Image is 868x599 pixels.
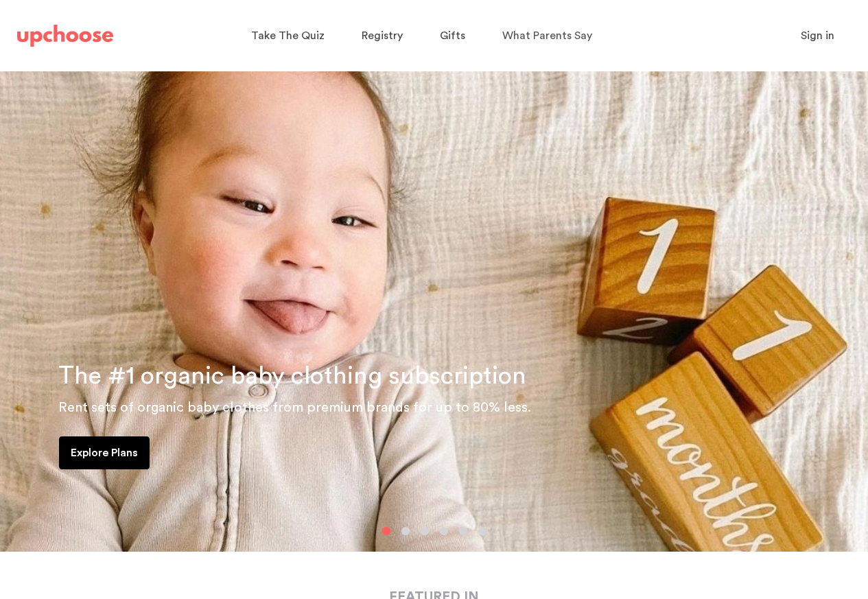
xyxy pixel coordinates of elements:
[502,23,596,49] a: What Parents Say
[71,445,138,461] p: Explore Plans
[440,23,469,49] a: Gifts
[251,23,329,49] a: Take The Quiz
[502,30,592,41] span: What Parents Say
[17,25,113,47] img: UpChoose
[58,397,852,419] p: Rent sets of organic baby clothes from premium brands for up to 80% less.
[59,436,150,469] a: Explore Plans
[362,30,403,41] span: Registry
[784,22,852,49] button: Sign in
[17,22,113,50] a: UpChoose
[58,364,526,388] span: The #1 organic baby clothing subscription
[362,23,407,49] a: Registry
[440,30,465,41] span: Gifts
[251,30,325,41] span: Take The Quiz
[801,30,834,41] span: Sign in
